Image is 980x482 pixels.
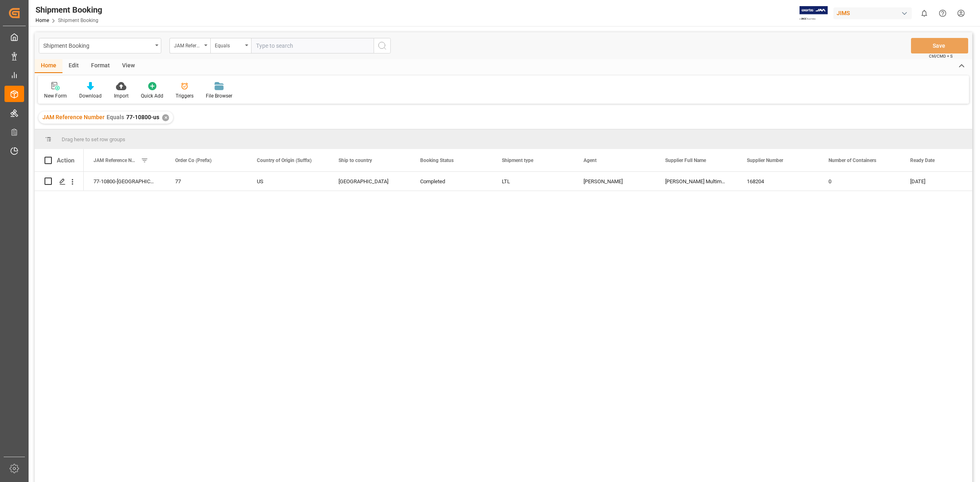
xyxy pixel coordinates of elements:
span: JAM Reference Number [42,114,105,120]
div: Shipment Booking [36,4,102,16]
div: US [257,172,319,191]
button: show 0 new notifications [915,4,933,22]
div: Import [114,92,129,100]
span: Shipment type [502,158,533,163]
div: [PERSON_NAME] Multimedia [655,172,737,191]
div: Equals [215,40,243,49]
span: Ready Date [910,158,935,163]
div: New Form [44,92,67,100]
div: Home [35,59,62,73]
div: 0 [819,172,900,191]
span: Equals [107,114,124,120]
span: Ctrl/CMD + S [929,53,953,59]
div: Press SPACE to select this row. [35,172,84,191]
div: [GEOGRAPHIC_DATA] [339,172,401,191]
button: Help Center [933,4,952,22]
img: Exertis%20JAM%20-%20Email%20Logo.jpg_1722504956.jpg [800,6,828,20]
span: Ship to country [339,158,372,163]
div: Download [79,92,102,100]
div: Triggers [176,92,194,100]
button: open menu [39,38,161,53]
div: View [116,59,141,73]
input: Type to search [251,38,374,53]
span: JAM Reference Number [94,158,138,163]
div: Quick Add [141,92,163,100]
span: Supplier Number [747,158,783,163]
span: Number of Containers [829,158,876,163]
div: ✕ [162,114,169,121]
span: Supplier Full Name [665,158,706,163]
div: JIMS [833,7,912,19]
div: Format [85,59,116,73]
button: search button [374,38,391,53]
button: open menu [169,38,210,53]
button: JIMS [833,5,915,21]
div: 168204 [737,172,819,191]
div: Shipment Booking [43,40,152,50]
span: 77-10800-us [126,114,159,120]
span: Booking Status [420,158,454,163]
div: Action [57,157,74,164]
button: Save [911,38,968,53]
div: JAM Reference Number [174,40,202,49]
button: open menu [210,38,251,53]
span: Order Co (Prefix) [175,158,212,163]
span: Drag here to set row groups [62,136,125,142]
div: Completed [420,172,482,191]
div: [PERSON_NAME] [584,172,646,191]
span: Agent [584,158,597,163]
a: Home [36,18,49,23]
div: 77 [175,172,237,191]
div: File Browser [206,92,232,100]
div: Edit [62,59,85,73]
div: LTL [502,172,564,191]
span: Country of Origin (Suffix) [257,158,312,163]
div: 77-10800-[GEOGRAPHIC_DATA] [84,172,165,191]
